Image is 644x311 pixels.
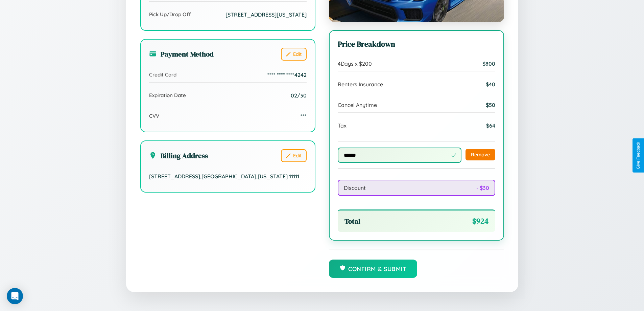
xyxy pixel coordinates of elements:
[291,92,307,99] span: 02/30
[149,11,191,18] span: Pick Up/Drop Off
[149,71,176,78] span: Credit Card
[636,142,641,169] div: Give Feedback
[486,102,495,108] span: $ 50
[149,92,186,98] span: Expiration Date
[338,60,372,67] span: 4 Days x $ 200
[486,122,495,129] span: $ 64
[486,81,495,88] span: $ 40
[472,216,488,226] span: $ 924
[225,11,307,18] span: [STREET_ADDRESS][US_STATE]
[344,216,360,226] span: Total
[281,48,307,61] button: Edit
[149,173,299,180] span: [STREET_ADDRESS] , [GEOGRAPHIC_DATA] , [US_STATE] 11111
[149,49,214,59] h3: Payment Method
[149,113,159,119] span: CVV
[338,122,347,129] span: Tax
[466,149,495,160] button: Remove
[482,60,495,67] span: $ 800
[338,102,377,108] span: Cancel Anytime
[344,184,366,191] span: Discount
[149,151,208,160] h3: Billing Address
[338,81,383,88] span: Renters Insurance
[7,288,23,304] div: Open Intercom Messenger
[281,149,307,162] button: Edit
[338,39,495,49] h3: Price Breakdown
[329,260,418,278] button: Confirm & Submit
[476,184,489,191] span: - $ 30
